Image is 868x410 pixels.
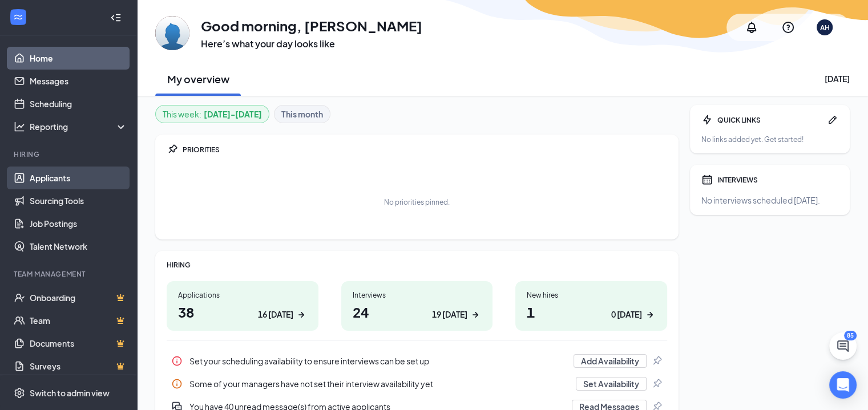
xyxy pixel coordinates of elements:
svg: ArrowRight [296,309,307,320]
div: INTERVIEWS [717,175,838,185]
a: Scheduling [30,92,127,115]
button: Add Availability [574,354,647,368]
svg: Calendar [701,174,713,185]
h1: 24 [353,302,482,322]
svg: ArrowRight [470,309,481,320]
h1: 1 [527,302,656,322]
a: Talent Network [30,235,127,258]
svg: Bolt [701,114,713,125]
div: This week : [163,108,262,120]
div: Set your scheduling availability to ensure interviews can be set up [167,350,667,372]
div: 19 [DATE] [432,308,467,320]
div: New hires [527,290,656,300]
a: Home [30,47,127,70]
button: ChatActive [829,332,857,360]
a: New hires10 [DATE]ArrowRight [515,281,667,331]
svg: Notifications [745,21,758,34]
div: QUICK LINKS [717,115,822,125]
div: Some of your managers have not set their interview availability yet [189,378,569,389]
img: Aspen Hollis [155,16,189,50]
a: DocumentsCrown [30,332,127,355]
div: AH [820,23,830,33]
svg: Info [171,355,183,367]
h3: Here’s what your day looks like [201,38,422,50]
button: Set Availability [576,377,647,391]
a: SurveysCrown [30,355,127,377]
a: Messages [30,70,127,92]
div: Team Management [14,269,125,279]
a: OnboardingCrown [30,286,127,309]
div: HIRING [167,260,667,270]
svg: Analysis [14,121,25,132]
a: Job Postings [30,212,127,235]
div: Applications [178,290,307,300]
svg: Settings [14,387,25,399]
div: Reporting [30,121,128,132]
svg: WorkstreamLogo [13,11,24,23]
div: No interviews scheduled [DATE]. [701,194,838,206]
svg: Collapse [110,12,122,23]
svg: Info [171,378,183,389]
div: Hiring [14,149,125,159]
div: 85 [844,331,857,340]
svg: QuestionInfo [781,21,795,34]
div: No links added yet. Get started! [701,135,838,144]
svg: ArrowRight [644,309,656,320]
svg: Pin [167,144,178,155]
div: No priorities pinned. [384,197,450,207]
a: InfoSome of your managers have not set their interview availability yetSet AvailabilityPin [167,372,667,395]
a: Interviews2419 [DATE]ArrowRight [341,281,493,331]
h2: My overview [167,72,229,86]
h1: Good morning, [PERSON_NAME] [201,16,422,35]
svg: ChatActive [836,339,850,353]
a: Sourcing Tools [30,189,127,212]
div: PRIORITIES [183,145,667,155]
h1: 38 [178,302,307,322]
div: Set your scheduling availability to ensure interviews can be set up [189,355,567,367]
a: Applicants [30,167,127,189]
a: InfoSet your scheduling availability to ensure interviews can be set upAdd AvailabilityPin [167,350,667,372]
a: TeamCrown [30,309,127,332]
div: 0 [DATE] [611,308,642,320]
div: Interviews [353,290,482,300]
b: [DATE] - [DATE] [204,108,262,120]
div: [DATE] [825,73,850,84]
div: Switch to admin view [30,387,110,399]
svg: Pen [827,114,838,125]
a: Applications3816 [DATE]ArrowRight [167,281,318,331]
div: Open Intercom Messenger [829,371,857,399]
svg: Pin [651,355,663,367]
div: 16 [DATE] [258,308,293,320]
b: This month [281,108,323,120]
div: Some of your managers have not set their interview availability yet [167,372,667,395]
svg: Pin [651,378,663,389]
